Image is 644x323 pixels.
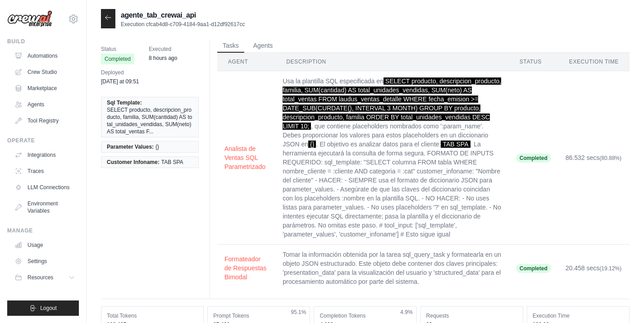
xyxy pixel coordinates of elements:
[11,114,79,128] a: Tool Registry
[7,137,79,144] div: Operate
[27,274,53,281] span: Resources
[558,245,630,292] td: 20.458 secs
[101,78,139,85] time: September 8, 2025 at 09:51 hdvdC
[599,155,621,161] span: (80.88%)
[217,53,275,71] th: Agent
[400,309,412,316] span: 4.9%
[516,154,551,163] span: Completed
[107,312,198,319] dt: Total Tokens
[155,143,159,150] span: {}
[11,81,79,96] a: Marketplace
[101,54,134,64] span: Completed
[516,264,551,273] span: Completed
[149,45,177,54] span: Executed
[7,10,52,27] img: Logo
[107,159,160,166] span: Customer Infoname:
[11,97,79,112] a: Agents
[275,71,509,245] td: Usa la plantilla SQL especificada en , que contiene placeholders nombrados como ':param_name'. De...
[426,312,517,319] dt: Requests
[101,68,139,77] span: Deployed
[11,270,79,285] button: Resources
[107,99,142,106] span: Sql Template:
[275,245,509,292] td: Tomar la información obtenida por la tarea sql_query_task y formatearla en un objeto JSON estruct...
[11,148,79,162] a: Integrations
[40,305,57,312] span: Logout
[283,77,501,130] span: SELECT producto, descripcion_producto, familia, SUM(cantidad) AS total_unidades_vendidas, SUM(net...
[11,65,79,79] a: Crew Studio
[7,300,79,316] button: Logout
[11,180,79,195] a: LLM Connections
[441,141,470,148] span: TAB SPA
[213,312,304,319] dt: Prompt Tokens
[248,39,279,53] button: Agents
[161,159,183,166] span: TAB SPA
[11,164,79,178] a: Traces
[107,143,154,150] span: Parameter Values:
[11,238,79,252] a: Usage
[107,106,193,135] span: SELECT producto, descripcion_producto, familia, SUM(cantidad) AS total_unidades_vendidas, SUM(net...
[308,141,316,148] span: {}
[291,309,306,316] span: 95.1%
[101,45,134,54] span: Status
[11,254,79,268] a: Settings
[533,312,624,319] dt: Execution Time
[7,227,79,234] div: Manage
[121,10,245,21] h2: agente_tab_crewai_api
[224,255,268,282] button: Formateador de Respuestas Bimodal
[224,144,268,171] button: Analista de Ventas SQL Parametrizado
[558,53,630,71] th: Execution Time
[558,71,630,245] td: 86.532 secs
[149,55,177,61] time: September 13, 2025 at 14:06 hdvdC
[11,196,79,218] a: Environment Variables
[320,312,411,319] dt: Completion Tokens
[599,265,621,272] span: (19.12%)
[121,21,245,28] p: Execution cfcab4d8-c709-4184-9aa1-d12df92617cc
[217,39,244,53] button: Tasks
[11,49,79,63] a: Automations
[7,38,79,45] div: Build
[275,53,509,71] th: Description
[509,53,558,71] th: Status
